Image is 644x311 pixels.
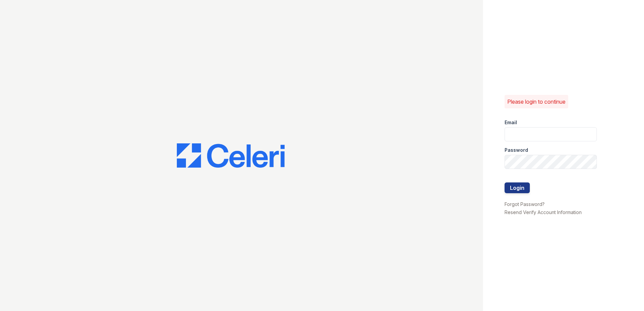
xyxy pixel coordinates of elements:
button: Login [505,182,530,193]
a: Resend Verify Account Information [505,209,582,215]
label: Password [505,147,528,153]
a: Forgot Password? [505,201,545,207]
label: Email [505,119,517,126]
p: Please login to continue [507,98,566,106]
img: CE_Logo_Blue-a8612792a0a2168367f1c8372b55b34899dd931a85d93a1a3d3e32e68fde9ad4.png [177,143,285,168]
